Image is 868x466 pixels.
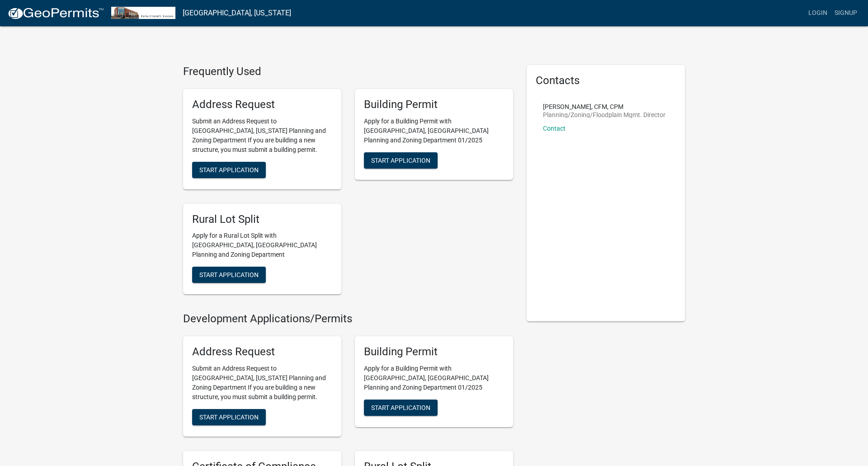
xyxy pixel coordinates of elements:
p: Apply for a Rural Lot Split with [GEOGRAPHIC_DATA], [GEOGRAPHIC_DATA] Planning and Zoning Department [192,231,332,259]
a: Login [805,5,831,22]
h5: Rural Lot Split [192,213,332,226]
h4: Frequently Used [183,65,513,78]
p: Apply for a Building Permit with [GEOGRAPHIC_DATA], [GEOGRAPHIC_DATA] Planning and Zoning Departm... [364,117,504,145]
p: Submit an Address Request to [GEOGRAPHIC_DATA], [US_STATE] Planning and Zoning Department If you ... [192,364,332,402]
span: Start Application [199,271,259,278]
h5: Address Request [192,98,332,111]
span: Start Application [199,413,259,420]
button: Start Application [192,162,266,178]
button: Start Application [364,400,438,416]
img: Lyon County, Kansas [111,7,175,19]
p: Planning/Zoning/Floodplain Mgmt. Director [543,112,665,118]
p: Submit an Address Request to [GEOGRAPHIC_DATA], [US_STATE] Planning and Zoning Department If you ... [192,117,332,155]
button: Start Application [364,152,438,169]
p: Apply for a Building Permit with [GEOGRAPHIC_DATA], [GEOGRAPHIC_DATA] Planning and Zoning Departm... [364,364,504,392]
a: [GEOGRAPHIC_DATA], [US_STATE] [183,5,291,21]
a: Signup [831,5,861,22]
h5: Contacts [536,74,676,87]
span: Start Application [371,404,430,411]
button: Start Application [192,409,266,425]
a: Contact [543,125,566,132]
h5: Building Permit [364,98,504,111]
span: Start Application [371,156,430,164]
p: [PERSON_NAME], CFM, CPM [543,104,665,110]
button: Start Application [192,267,266,283]
h5: Address Request [192,345,332,358]
h5: Building Permit [364,345,504,358]
span: Start Application [199,166,259,173]
h4: Development Applications/Permits [183,312,513,325]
